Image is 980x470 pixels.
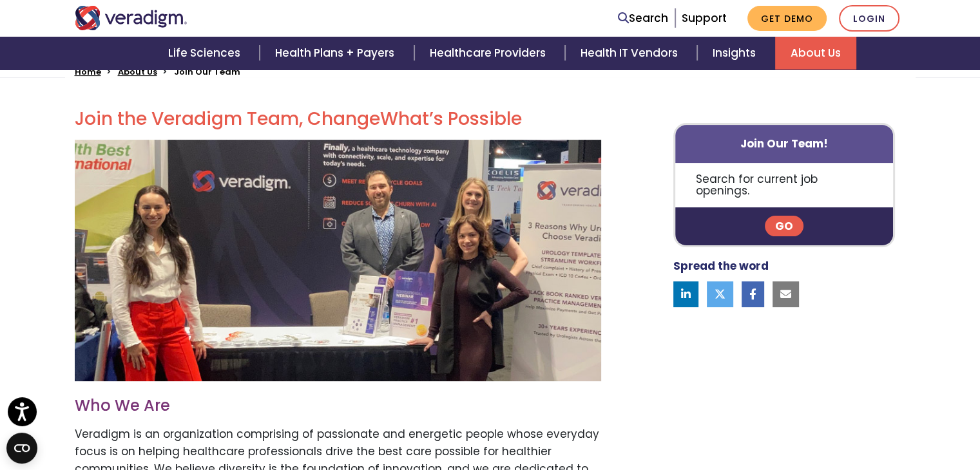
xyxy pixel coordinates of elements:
[765,216,803,237] a: Go
[618,10,668,27] a: Search
[839,5,899,32] a: Login
[118,66,157,78] a: About Us
[75,397,601,415] h3: Who We Are
[775,37,856,70] a: About Us
[75,6,187,30] img: Veradigm logo
[673,259,769,274] strong: Spread the word
[682,10,727,26] a: Support
[747,6,827,31] a: Get Demo
[75,66,101,78] a: Home
[6,433,37,464] button: Open CMP widget
[565,37,697,70] a: Health IT Vendors
[414,37,565,70] a: Healthcare Providers
[153,37,260,70] a: Life Sciences
[75,108,601,130] h2: Join the Veradigm Team, Change
[697,37,775,70] a: Insights
[380,106,522,131] span: What’s Possible
[675,163,894,207] p: Search for current job openings.
[260,37,414,70] a: Health Plans + Payers
[740,136,828,151] strong: Join Our Team!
